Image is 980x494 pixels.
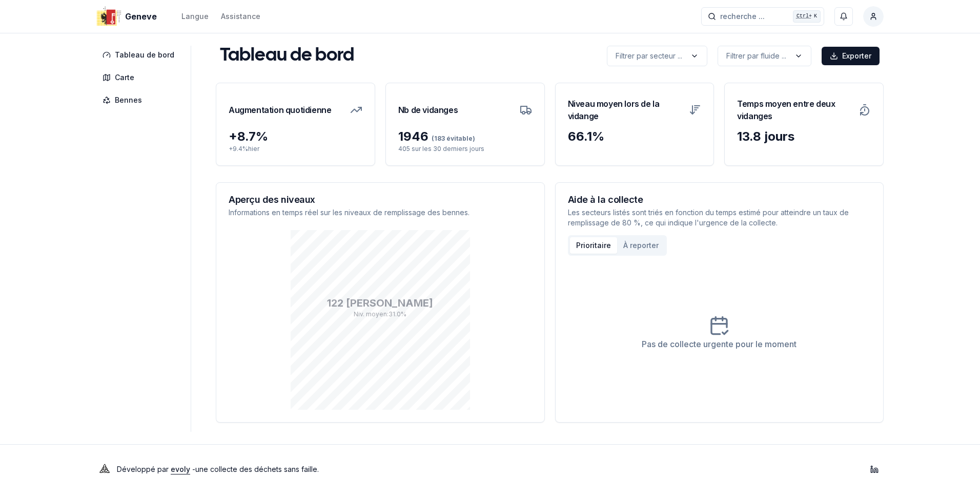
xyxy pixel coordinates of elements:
a: Bennes [96,91,185,109]
h3: Niveau moyen lors de la vidange [568,96,683,124]
p: 405 sur les 30 derniers jours [398,145,532,153]
button: Exporter [822,47,880,65]
button: label [718,46,811,66]
button: Prioritaire [570,237,617,254]
a: evoly [171,465,190,473]
h3: Augmentation quotidienne [229,96,331,124]
a: Tableau de bord [96,46,185,64]
h3: Temps moyen entre deux vidanges [737,96,852,124]
span: Carte [115,72,134,83]
p: Développé par - une collecte des déchets sans faille . [117,462,319,477]
span: Bennes [115,95,142,105]
span: Tableau de bord [115,50,174,60]
p: Les secteurs listés sont triés en fonction du temps estimé pour atteindre un taux de remplissage ... [568,207,871,228]
button: label [607,46,707,66]
button: Langue [181,10,209,23]
div: 13.8 jours [737,128,871,145]
h3: Nb de vidanges [398,96,458,124]
span: Geneve [125,10,157,23]
h3: Aperçu des niveaux [229,195,532,204]
div: 1946 [398,128,532,145]
div: + 8.7 % [229,128,362,145]
span: recherche ... [720,11,765,22]
button: À reporter [617,237,665,254]
p: Filtrer par fluide ... [726,51,786,61]
a: Carte [96,68,185,87]
span: (183 évitable) [428,135,475,142]
div: 66.1 % [568,128,702,145]
button: recherche ...Ctrl+K [701,7,824,26]
a: Geneve [96,10,161,23]
div: Langue [181,11,209,22]
p: Filtrer par secteur ... [616,51,682,61]
p: + 9.4 % hier [229,145,362,153]
p: Informations en temps réel sur les niveaux de remplissage des bennes. [229,207,532,218]
div: Pas de collecte urgente pour le moment [642,338,797,350]
a: Assistance [221,10,260,23]
img: Evoly Logo [96,461,113,478]
h3: Aide à la collecte [568,195,871,204]
img: Geneve Logo [96,4,121,29]
h1: Tableau de bord [220,46,354,66]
